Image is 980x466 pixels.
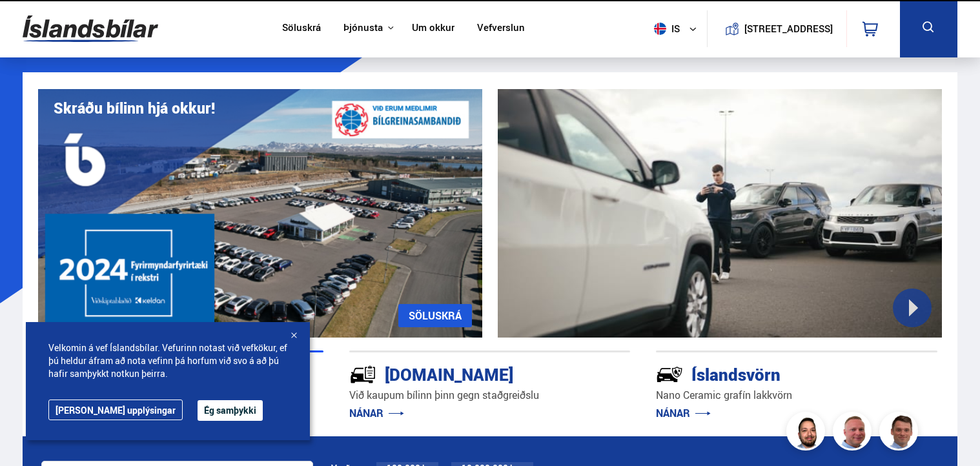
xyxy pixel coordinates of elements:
img: FbJEzSuNWCJXmdc-.webp [881,414,920,452]
img: nhp88E3Fdnt1Opn2.png [788,414,827,452]
div: Íslandsvörn [656,362,891,385]
img: -Svtn6bYgwAsiwNX.svg [656,361,683,388]
p: Nano Ceramic grafín lakkvörn [656,388,937,403]
a: SÖLUSKRÁ [398,304,472,327]
button: Ég samþykki [198,400,263,421]
button: is [649,10,707,48]
img: tr5P-W3DuiFaO7aO.svg [349,361,376,388]
button: Þjónusta [343,22,383,34]
a: Vefverslun [477,22,525,35]
h1: Skráðu bílinn hjá okkur! [54,99,215,117]
span: Velkomin á vef Íslandsbílar. Vefurinn notast við vefkökur, ef þú heldur áfram að nota vefinn þá h... [48,341,287,380]
img: siFngHWaQ9KaOqBr.png [835,414,873,452]
a: [PERSON_NAME] upplýsingar [48,400,183,420]
a: Um okkur [412,22,454,35]
img: svg+xml;base64,PHN2ZyB4bWxucz0iaHR0cDovL3d3dy53My5vcmcvMjAwMC9zdmciIHdpZHRoPSI1MTIiIGhlaWdodD0iNT... [654,23,666,35]
img: G0Ugv5HjCgRt.svg [23,8,158,50]
a: [STREET_ADDRESS] [715,10,840,47]
div: [DOMAIN_NAME] [349,362,584,385]
a: Söluskrá [282,22,321,35]
button: [STREET_ADDRESS] [749,23,828,34]
span: is [649,23,681,35]
a: NÁNAR [349,406,404,420]
p: Við kaupum bílinn þinn gegn staðgreiðslu [349,388,630,403]
img: eKx6w-_Home_640_.png [38,89,482,338]
a: NÁNAR [656,406,711,420]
